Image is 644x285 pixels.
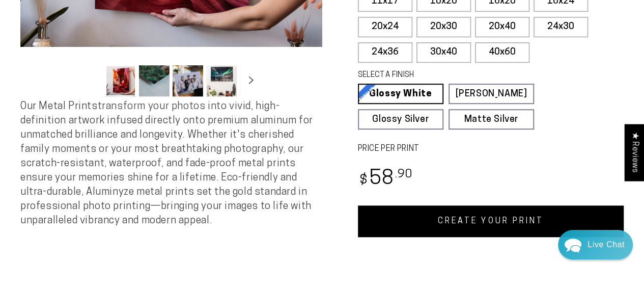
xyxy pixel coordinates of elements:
[416,17,471,37] label: 20x30
[80,69,102,92] button: Slide left
[358,169,413,189] bdi: 58
[558,230,633,260] div: Chat widget toggle
[416,42,471,63] label: 30x40
[139,65,170,96] button: Load image 2 in gallery view
[449,109,534,129] a: Matte Silver
[449,84,534,104] a: [PERSON_NAME]
[20,101,313,226] span: Our Metal Prints transform your photos into vivid, high-definition artwork infused directly onto ...
[534,17,588,37] label: 24x30
[475,42,529,63] label: 40x60
[358,109,443,129] a: Glossy Silver
[359,174,368,188] span: $
[358,17,412,37] label: 20x24
[475,17,529,37] label: 20x40
[395,169,413,180] sup: .90
[587,230,625,260] div: Contact Us Directly
[173,65,203,96] button: Load image 3 in gallery view
[358,70,514,81] legend: SELECT A FINISH
[358,143,624,155] label: PRICE PER PRINT
[358,205,624,237] a: CREATE YOUR PRINT
[358,42,412,63] label: 24x36
[358,84,443,104] a: Glossy White
[105,65,136,96] button: Load image 1 in gallery view
[240,69,262,92] button: Slide right
[206,65,237,96] button: Load image 4 in gallery view
[625,124,644,180] div: Click to open Judge.me floating reviews tab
